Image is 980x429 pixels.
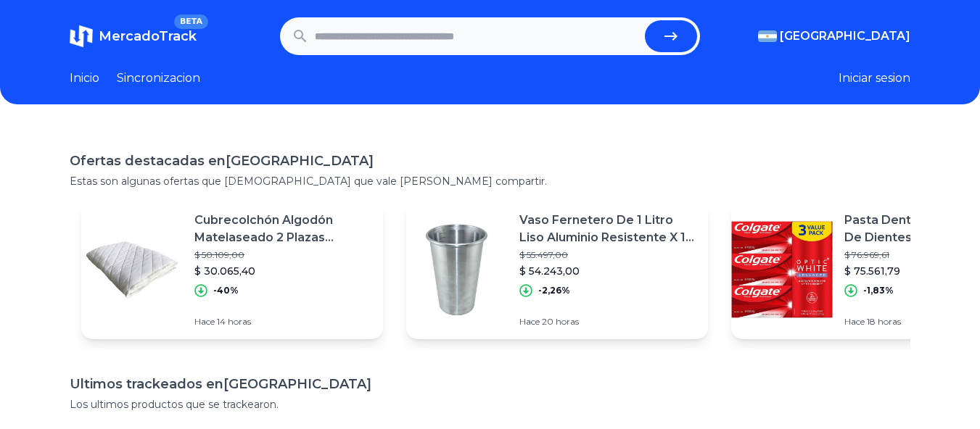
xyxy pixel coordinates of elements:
p: $ 30.065,40 [194,264,371,278]
p: Vaso Fernetero De 1 Litro Liso Aluminio Resistente X 12 U. [519,212,696,246]
p: -1,83% [863,285,894,296]
p: -40% [213,285,239,296]
p: Hace 20 horas [519,316,696,328]
img: Featured image [406,219,508,320]
a: Sincronizacion [117,70,200,87]
span: MercadoTrack [99,28,197,44]
img: MercadoTrack [70,25,93,48]
a: Featured imageVaso Fernetero De 1 Litro Liso Aluminio Resistente X 12 U.$ 55.497,00$ 54.243,00-2,... [406,200,708,339]
button: Iniciar sesion [839,70,910,87]
span: BETA [174,14,208,29]
h1: Ofertas destacadas en [GEOGRAPHIC_DATA] [70,151,910,171]
a: Inicio [70,70,99,87]
h1: Ultimos trackeados en [GEOGRAPHIC_DATA] [70,374,910,394]
p: Los ultimos productos que se trackearon. [70,397,910,412]
p: Cubrecolchón Algodón Matelaseado 2 Plazas 130x190 [194,212,371,246]
img: Featured image [731,219,833,320]
p: $ 50.109,00 [194,249,371,261]
a: Featured imageCubrecolchón Algodón Matelaseado 2 Plazas 130x190$ 50.109,00$ 30.065,40-40%Hace 14 ... [81,200,383,339]
button: [GEOGRAPHIC_DATA] [758,28,910,45]
p: $ 55.497,00 [519,249,696,261]
a: MercadoTrackBETA [70,25,197,48]
img: Featured image [81,219,183,320]
p: Hace 14 horas [194,316,371,328]
p: $ 54.243,00 [519,264,696,278]
p: -2,26% [538,285,570,296]
span: [GEOGRAPHIC_DATA] [780,28,910,45]
img: Argentina [758,30,777,42]
p: Estas son algunas ofertas que [DEMOGRAPHIC_DATA] que vale [PERSON_NAME] compartir. [70,174,910,188]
